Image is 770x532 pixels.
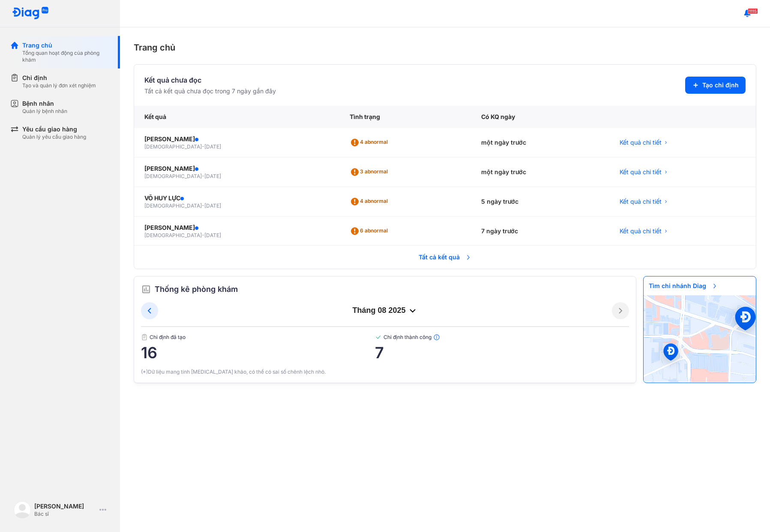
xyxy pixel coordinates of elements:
span: - [202,232,204,238]
span: Chỉ định thành công [375,334,629,341]
img: checked-green.01cc79e0.svg [375,334,382,341]
div: một ngày trước [471,128,609,158]
span: [DEMOGRAPHIC_DATA] [144,232,202,238]
span: Tìm chi nhánh Diag [644,276,723,295]
div: [PERSON_NAME] [144,223,329,232]
span: [DATE] [204,143,221,150]
span: Kết quả chi tiết [620,197,662,206]
div: tháng 08 2025 [158,306,612,316]
span: - [202,143,204,150]
span: Tất cả kết quả [413,248,477,267]
span: 16 [141,344,375,361]
div: Tất cả kết quả chưa đọc trong 7 ngày gần đây [144,87,276,95]
span: - [202,173,204,179]
div: Bác sĩ [34,511,96,517]
img: logo [14,501,31,518]
div: (*)Dữ liệu mang tính [MEDICAL_DATA] khảo, có thể có sai số chênh lệch nhỏ. [141,368,629,376]
div: Trang chủ [22,41,110,50]
img: logo [12,7,49,20]
div: 5 ngày trước [471,187,609,217]
span: [DEMOGRAPHIC_DATA] [144,173,202,179]
span: Tạo chỉ định [702,81,739,89]
div: [PERSON_NAME] [34,502,96,511]
div: VÕ HUY LỰC [144,194,329,202]
div: 6 abnormal [350,224,391,238]
span: [DATE] [204,173,221,179]
div: Trang chủ [134,41,756,54]
div: Kết quả chưa đọc [144,75,276,85]
img: order.5a6da16c.svg [141,284,151,294]
div: một ngày trước [471,158,609,187]
div: Chỉ định [22,74,96,82]
div: 3 abnormal [350,165,391,179]
div: 4 abnormal [350,136,391,149]
div: [PERSON_NAME] [144,164,329,173]
div: Quản lý yêu cầu giao hàng [22,134,86,140]
span: [DATE] [204,202,221,209]
span: Thống kê phòng khám [155,283,238,295]
span: [DEMOGRAPHIC_DATA] [144,143,202,150]
div: Yêu cầu giao hàng [22,125,86,134]
div: 7 ngày trước [471,217,609,246]
span: 1115 [748,8,758,14]
span: Chỉ định đã tạo [141,334,375,341]
div: Bệnh nhân [22,99,67,108]
span: - [202,202,204,209]
div: Tạo và quản lý đơn xét nghiệm [22,82,96,89]
span: [DATE] [204,232,221,238]
span: [DEMOGRAPHIC_DATA] [144,202,202,209]
span: 7 [375,344,629,361]
div: Tình trạng [339,106,470,128]
div: Kết quả [134,106,339,128]
div: 4 abnormal [350,195,391,208]
button: Tạo chỉ định [685,77,746,94]
img: document.50c4cfd0.svg [141,334,148,341]
span: Kết quả chi tiết [620,227,662,235]
span: Kết quả chi tiết [620,138,662,147]
span: Kết quả chi tiết [620,168,662,176]
img: info.7e716105.svg [433,334,440,341]
div: [PERSON_NAME] [144,135,329,143]
div: Quản lý bệnh nhân [22,108,67,115]
div: Có KQ ngày [471,106,609,128]
div: Tổng quan hoạt động của phòng khám [22,50,110,63]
